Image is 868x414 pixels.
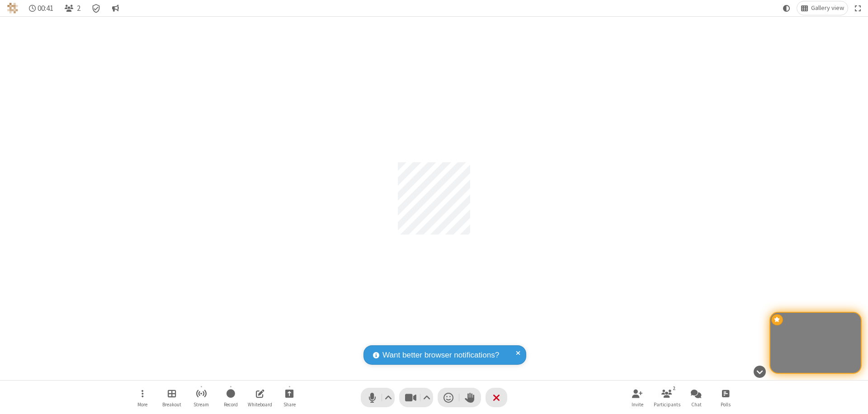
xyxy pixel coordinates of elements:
button: Open chat [683,385,710,410]
span: Share [283,402,296,407]
button: Using system theme [779,1,794,15]
button: End or leave meeting [486,388,507,407]
button: Video setting [421,388,433,407]
span: Want better browser notifications? [382,349,499,361]
span: Chat [691,402,702,407]
button: Open shared whiteboard [246,385,274,410]
div: Meeting details Encryption enabled [88,1,105,15]
span: Participants [654,402,680,407]
button: Start recording [217,385,244,410]
button: Change layout [797,1,848,15]
button: Conversation [108,1,123,15]
button: Stop video (⌘+Shift+V) [399,388,433,407]
span: Invite [632,402,643,407]
span: Gallery view [811,5,844,12]
button: Mute (⌘+Shift+A) [361,388,395,407]
span: 2 [77,4,80,13]
span: Breakout [162,402,181,407]
button: Hide [750,361,769,382]
span: Whiteboard [248,402,272,407]
span: More [137,402,147,407]
span: Polls [721,402,731,407]
button: Invite participants (⌘+Shift+I) [624,385,651,410]
button: Start streaming [188,385,215,410]
button: Raise hand [459,388,481,407]
button: Audio settings [382,388,395,407]
span: 00:41 [38,4,53,13]
button: Open poll [712,385,739,410]
div: 2 [670,384,678,392]
button: Manage Breakout Rooms [158,385,185,410]
button: Open participant list [653,385,680,410]
button: Fullscreen [851,1,865,15]
button: Send a reaction [438,388,459,407]
button: Open participant list [61,1,84,15]
button: Start sharing [276,385,303,410]
span: Stream [193,402,209,407]
img: QA Selenium DO NOT DELETE OR CHANGE [7,3,18,14]
div: Timer [25,1,57,15]
span: Record [224,402,238,407]
button: Open menu [129,385,156,410]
